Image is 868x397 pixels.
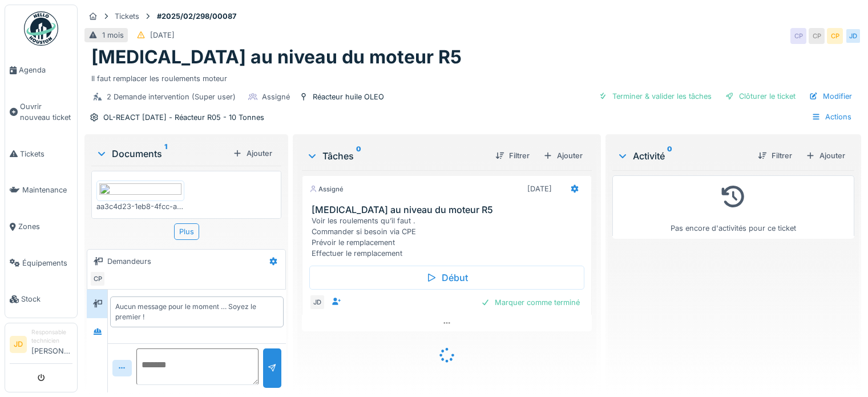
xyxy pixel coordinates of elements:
li: [PERSON_NAME] [31,328,72,361]
div: CP [827,28,843,44]
a: Tickets [5,136,77,173]
div: 2 Demande intervention (Super user) [107,91,236,102]
div: CP [90,271,106,287]
div: [DATE] [527,183,552,194]
div: Ajouter [801,148,850,163]
div: Actions [806,109,857,125]
div: CP [790,28,806,44]
div: Activité [617,149,749,163]
a: Agenda [5,52,77,89]
div: Il faut remplacer les roulements moteur [91,69,854,84]
div: Pas encore d'activités pour ce ticket [620,181,847,234]
span: Agenda [19,65,72,75]
img: 2fd79ee9-d1c4-49ee-83fa-5a40bf22625a-aa3c4d23-1eb8-4fcc-a4f4-270676bc393c.mov [99,183,181,198]
sup: 0 [356,149,361,163]
div: JD [845,28,861,44]
span: Stock [21,294,72,304]
sup: 0 [667,149,672,163]
div: Assigné [309,185,344,194]
div: Aucun message pour le moment … Soyez le premier ! [115,302,278,322]
div: [DATE] [150,30,175,41]
a: JD Responsable technicien[PERSON_NAME] [10,328,72,364]
div: Demandeurs [107,256,151,267]
div: Tâches [306,149,486,163]
span: Ouvrir nouveau ticket [20,101,72,123]
div: Terminer & valider les tâches [594,89,716,104]
a: Stock [5,281,77,318]
div: CP [809,28,825,44]
div: Modifier [805,89,857,104]
span: Tickets [20,149,72,159]
span: Zones [18,221,72,232]
a: Équipements [5,245,77,282]
div: Voir les roulements qu’il faut . Commander si besoin via CPE Prévoir le remplacement Effectuer le... [312,215,587,259]
div: Filtrer [753,148,797,163]
h1: [MEDICAL_DATA] au niveau du moteur R5 [91,46,462,68]
a: Ouvrir nouveau ticket [5,89,77,136]
a: Maintenance [5,172,77,208]
a: Zones [5,208,77,245]
sup: 1 [164,147,167,161]
div: OL-REACT [DATE] - Réacteur R05 - 10 Tonnes [103,112,264,123]
span: Équipements [22,258,72,268]
div: JD [309,294,325,310]
div: Début [309,266,584,290]
div: Réacteur huile OLEO [313,91,384,102]
li: JD [10,336,27,353]
div: Clôturer le ticket [721,89,800,104]
div: Responsable technicien [31,328,72,346]
div: aa3c4d23-1eb8-4fcc-a4f4-270676bc393c.mov [96,201,184,212]
div: Ajouter [228,146,277,161]
div: Plus [174,223,199,240]
h3: [MEDICAL_DATA] au niveau du moteur R5 [312,204,587,215]
div: Tickets [115,11,139,22]
img: Badge_color-CXgf-gQk.svg [24,11,58,46]
div: Assigné [262,91,290,102]
div: 1 mois [102,30,124,41]
span: Maintenance [22,185,72,195]
div: Ajouter [539,148,587,163]
div: Documents [96,147,228,161]
div: Filtrer [491,148,534,163]
strong: #2025/02/298/00087 [152,11,241,22]
div: Marquer comme terminé [477,295,584,310]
